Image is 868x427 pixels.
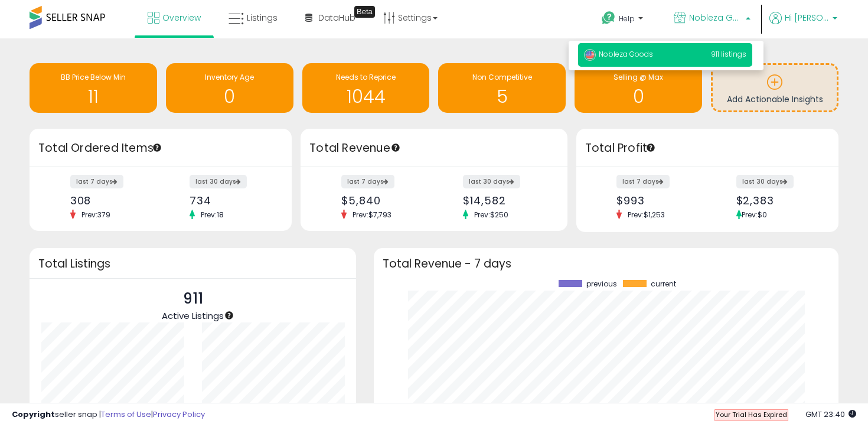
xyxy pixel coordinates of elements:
[575,63,702,113] a: Selling @ Max 0
[309,140,559,157] h3: Total Revenue
[70,194,152,207] div: 308
[162,288,224,310] p: 911
[616,175,670,188] label: last 7 days
[619,14,635,24] span: Help
[101,409,151,420] a: Terms of Use
[347,210,397,220] span: Prev: $7,793
[651,280,676,288] span: current
[586,280,617,288] span: previous
[438,63,566,113] a: Non Competitive 5
[785,12,829,24] span: Hi [PERSON_NAME]
[736,175,794,188] label: last 30 days
[354,6,375,18] div: Tooltip anchor
[162,309,224,322] span: Active Listings
[584,49,596,61] img: usa.png
[711,49,746,59] span: 911 listings
[190,194,271,207] div: 734
[689,12,742,24] span: Nobleza Goods
[468,210,514,220] span: Prev: $250
[444,87,560,106] h1: 5
[195,210,230,220] span: Prev: 18
[622,210,671,220] span: Prev: $1,253
[616,194,698,207] div: $993
[318,12,355,24] span: DataHub
[601,11,616,25] i: Get Help
[727,93,823,105] span: Add Actionable Insights
[166,63,293,113] a: Inventory Age 0
[584,49,653,59] span: Nobleza Goods
[172,87,288,106] h1: 0
[162,12,201,24] span: Overview
[38,140,283,157] h3: Total Ordered Items
[383,259,830,268] h3: Total Revenue - 7 days
[742,210,767,220] span: Prev: $0
[61,72,126,82] span: BB Price Below Min
[12,409,55,420] strong: Copyright
[336,72,396,82] span: Needs to Reprice
[341,175,394,188] label: last 7 days
[38,259,347,268] h3: Total Listings
[302,63,430,113] a: Needs to Reprice 1044
[341,194,425,207] div: $5,840
[463,175,520,188] label: last 30 days
[736,194,818,207] div: $2,383
[153,409,205,420] a: Privacy Policy
[585,140,830,157] h3: Total Profit
[716,410,787,419] span: Your Trial Has Expired
[463,194,547,207] div: $14,582
[390,142,401,153] div: Tooltip anchor
[190,175,247,188] label: last 30 days
[713,65,837,110] a: Add Actionable Insights
[308,87,424,106] h1: 1044
[35,87,151,106] h1: 11
[12,409,205,421] div: seller snap | |
[70,175,123,188] label: last 7 days
[205,72,254,82] span: Inventory Age
[592,2,655,38] a: Help
[472,72,532,82] span: Non Competitive
[614,72,663,82] span: Selling @ Max
[30,63,157,113] a: BB Price Below Min 11
[805,409,856,420] span: 2025-09-7 23:40 GMT
[580,87,696,106] h1: 0
[224,310,234,321] div: Tooltip anchor
[645,142,656,153] div: Tooltip anchor
[76,210,116,220] span: Prev: 379
[247,12,278,24] span: Listings
[152,142,162,153] div: Tooltip anchor
[769,12,837,38] a: Hi [PERSON_NAME]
